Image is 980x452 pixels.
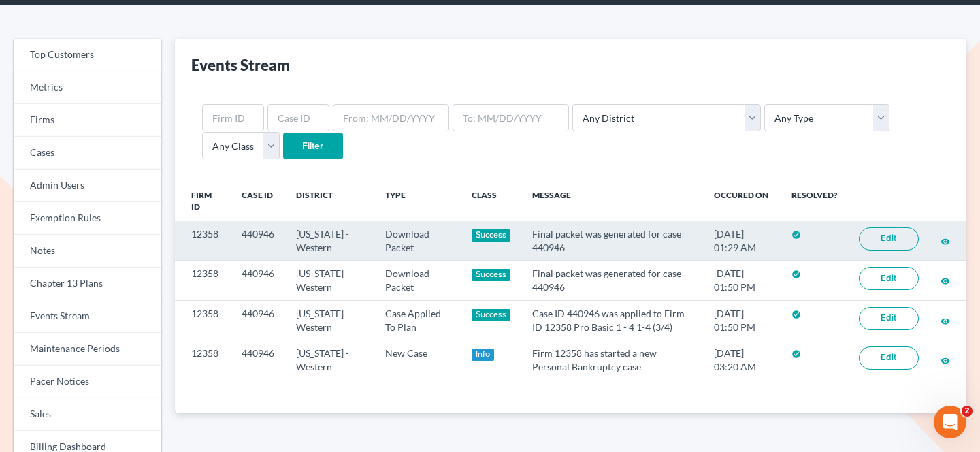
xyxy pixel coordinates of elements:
td: Final packet was generated for case 440946 [521,221,703,261]
i: visibility [941,276,950,286]
td: Firm 12358 has started a new Personal Bankruptcy case [521,340,703,380]
a: Cases [14,137,161,169]
td: [US_STATE] - Western [285,340,374,380]
td: Download Packet [374,261,461,300]
td: [US_STATE] - Western [285,221,374,261]
td: 12358 [175,300,231,340]
div: Success [472,309,511,321]
i: visibility [941,237,950,246]
td: New Case [374,340,461,380]
input: Filter [283,133,343,160]
a: visibility [941,314,950,326]
td: 440946 [231,221,285,261]
th: Case ID [231,182,285,221]
a: visibility [941,274,950,286]
a: Edit [859,267,919,290]
a: visibility [941,235,950,246]
input: Firm ID [202,104,264,131]
div: Success [472,229,511,242]
td: [US_STATE] - Western [285,300,374,340]
i: check_circle [791,349,801,359]
a: Edit [859,227,919,251]
th: Firm ID [175,182,231,221]
td: [DATE] 01:50 PM [703,261,781,300]
span: 2 [962,406,973,417]
a: Edit [859,307,919,330]
a: Events Stream [14,300,161,333]
td: 440946 [231,340,285,380]
td: 440946 [231,300,285,340]
th: District [285,182,374,221]
i: check_circle [791,230,801,240]
a: Top Customers [14,39,161,71]
a: Firms [14,104,161,137]
i: check_circle [791,310,801,319]
a: Pacer Notices [14,366,161,398]
td: Case ID 440946 was applied to Firm ID 12358 Pro Basic 1 - 4 1-4 (3/4) [521,300,703,340]
th: Class [461,182,522,221]
a: Metrics [14,71,161,104]
td: 12358 [175,340,231,380]
td: [DATE] 01:50 PM [703,300,781,340]
div: Events Stream [191,55,290,75]
i: visibility [941,356,950,366]
i: visibility [941,317,950,326]
td: 12358 [175,221,231,261]
iframe: Intercom live chat [934,406,966,438]
th: Type [374,182,461,221]
a: Maintenance Periods [14,333,161,366]
td: [DATE] 01:29 AM [703,221,781,261]
td: 440946 [231,261,285,300]
td: [US_STATE] - Western [285,261,374,300]
a: Edit [859,346,919,370]
td: 12358 [175,261,231,300]
input: From: MM/DD/YYYY [333,104,449,131]
th: Resolved? [781,182,848,221]
th: Occured On [703,182,781,221]
div: Info [472,349,495,361]
input: To: MM/DD/YYYY [453,104,569,131]
div: Success [472,269,511,281]
a: Sales [14,398,161,431]
i: check_circle [791,270,801,279]
th: Message [521,182,703,221]
td: Download Packet [374,221,461,261]
a: Notes [14,235,161,268]
td: Final packet was generated for case 440946 [521,261,703,300]
a: visibility [941,354,950,366]
td: [DATE] 03:20 AM [703,340,781,380]
a: Chapter 13 Plans [14,268,161,300]
input: Case ID [267,104,329,131]
td: Case Applied To Plan [374,300,461,340]
a: Admin Users [14,169,161,202]
a: Exemption Rules [14,202,161,235]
